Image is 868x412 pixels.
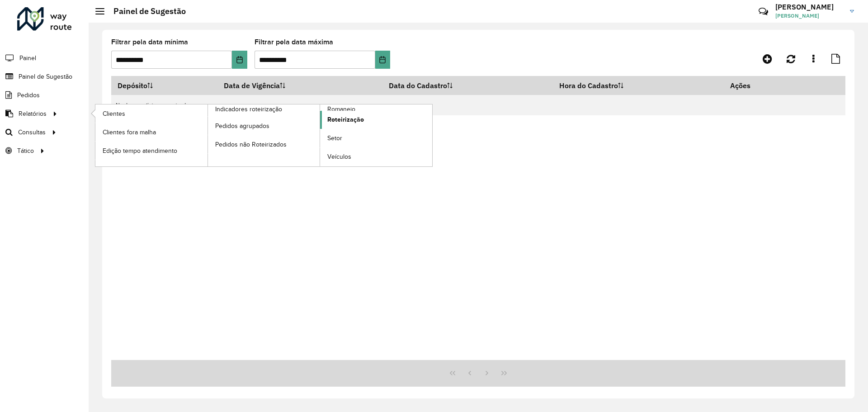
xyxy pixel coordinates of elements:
a: Clientes fora malha [95,123,208,141]
span: Pedidos não Roteirizados [215,140,287,149]
a: Clientes [95,104,208,123]
span: Painel [19,53,36,63]
a: Edição tempo atendimento [95,142,208,160]
span: Edição tempo atendimento [103,146,177,156]
td: Nenhum registro encontrado [111,95,845,115]
span: Clientes [103,109,125,118]
span: Clientes fora malha [103,128,156,137]
label: Filtrar pela data mínima [111,37,188,47]
span: Pedidos agrupados [215,121,269,131]
button: Choose Date [232,51,247,69]
span: Painel de Sugestão [19,72,72,81]
button: Choose Date [375,51,390,69]
th: Data do Cadastro [383,76,553,95]
span: [PERSON_NAME] [775,12,843,20]
a: Pedidos agrupados [208,117,320,135]
span: Veículos [327,152,351,161]
span: Roteirização [327,115,364,124]
span: Setor [327,133,342,143]
h3: [PERSON_NAME] [775,3,843,11]
a: Romaneio [208,104,433,166]
a: Contato Rápido [754,2,773,21]
th: Data de Vigência [218,76,383,95]
span: Tático [17,146,34,156]
span: Romaneio [327,104,355,114]
a: Veículos [320,148,432,166]
span: Indicadores roteirização [215,104,282,114]
span: Pedidos [17,90,40,100]
span: Relatórios [19,109,47,118]
th: Depósito [111,76,218,95]
a: Pedidos não Roteirizados [208,135,320,153]
span: Consultas [18,128,46,137]
h2: Painel de Sugestão [104,6,186,16]
th: Hora do Cadastro [553,76,724,95]
label: Filtrar pela data máxima [255,37,333,47]
a: Indicadores roteirização [95,104,320,166]
a: Setor [320,129,432,147]
th: Ações [724,76,778,95]
a: Roteirização [320,111,432,129]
